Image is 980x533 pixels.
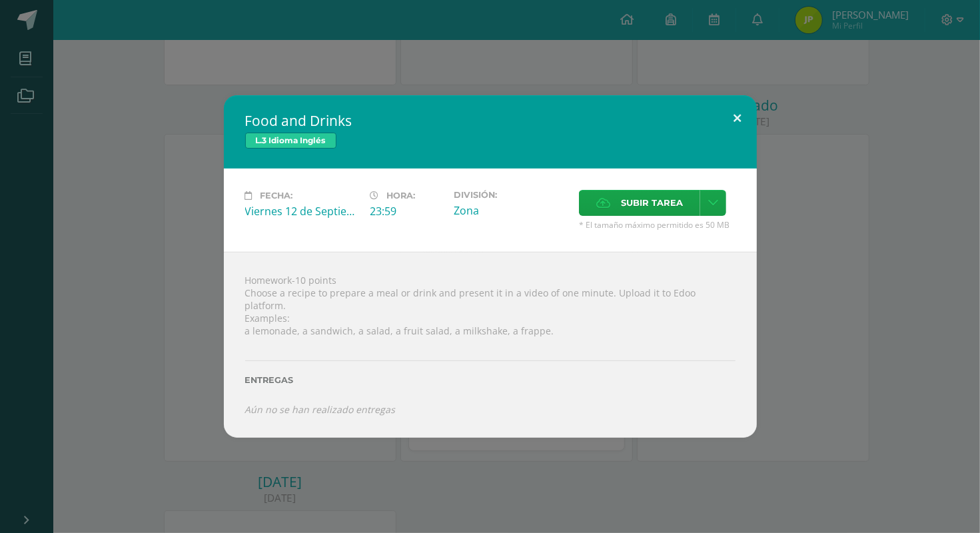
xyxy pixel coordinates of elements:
[370,204,443,219] div: 23:59
[245,133,336,149] span: L.3 Idioma Inglés
[454,190,568,200] label: División:
[719,95,757,141] button: Close (Esc)
[579,219,735,231] span: * El tamaño máximo permitido es 50 MB
[387,191,416,201] span: Hora:
[245,375,735,385] label: Entregas
[260,191,293,201] span: Fecha:
[245,111,735,130] h2: Food and Drinks
[245,403,396,416] i: Aún no se han realizado entregas
[224,252,757,437] div: Homework-10 points Choose a recipe to prepare a meal or drink and present it in a video of one mi...
[454,203,568,218] div: Zona
[245,204,360,219] div: Viernes 12 de Septiembre
[621,191,683,215] span: Subir tarea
